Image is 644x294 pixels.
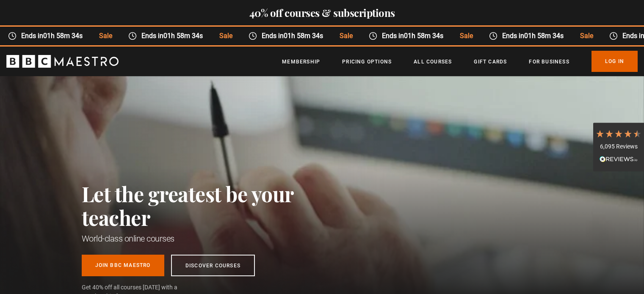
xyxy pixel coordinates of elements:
a: Membership [282,58,320,66]
span: Sale [331,31,360,41]
a: Log In [591,51,638,72]
time: 01h 58m 34s [284,32,323,40]
div: 6,095 ReviewsRead All Reviews [593,123,644,172]
a: Join BBC Maestro [82,255,164,276]
a: Discover Courses [171,255,255,276]
span: Ends in [498,31,572,41]
a: Pricing Options [342,58,392,66]
div: 4.7 Stars [595,129,642,138]
span: Ends in [17,31,91,41]
span: Sale [91,31,120,41]
span: Ends in [137,31,211,41]
span: Ends in [257,31,331,41]
a: All Courses [414,58,452,66]
div: Read All Reviews [595,155,642,165]
h2: Let the greatest be your teacher [82,182,332,229]
span: Ends in [377,31,451,41]
img: REVIEWS.io [600,156,638,162]
time: 01h 58m 34s [43,32,83,40]
span: Sale [451,31,481,41]
svg: BBC Maestro [6,55,119,68]
span: Sale [211,31,240,41]
time: 01h 58m 34s [404,32,443,40]
nav: Primary [282,51,638,72]
h1: World-class online courses [82,233,332,245]
a: Gift Cards [474,58,507,66]
time: 01h 58m 34s [163,32,203,40]
span: Sale [572,31,601,41]
a: For business [529,58,569,66]
div: 6,095 Reviews [595,143,642,151]
time: 01h 58m 34s [524,32,564,40]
